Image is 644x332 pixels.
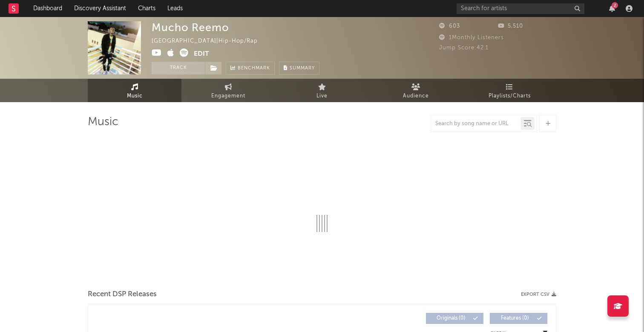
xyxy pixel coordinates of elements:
[279,62,319,74] button: Summary
[403,91,429,101] span: Audience
[439,23,460,29] span: 603
[88,289,157,300] span: Recent DSP Releases
[211,91,245,101] span: Engagement
[152,21,229,34] div: Mucho Reemo
[290,66,315,71] span: Summary
[316,91,328,101] span: Live
[226,62,275,74] a: Benchmark
[521,292,556,297] button: Export CSV
[612,2,618,9] div: 2
[194,49,209,59] button: Edit
[609,5,615,12] button: 2
[152,62,205,74] button: Track
[489,91,531,101] span: Playlists/Charts
[181,79,275,102] a: Engagement
[431,120,521,127] input: Search by song name or URL
[275,79,369,102] a: Live
[498,23,523,29] span: 5,510
[431,316,471,321] span: Originals ( 0 )
[369,79,463,102] a: Audience
[238,63,270,74] span: Benchmark
[490,313,547,324] button: Features(0)
[457,3,584,14] input: Search for artists
[127,91,143,101] span: Music
[152,36,267,46] div: [GEOGRAPHIC_DATA] | Hip-Hop/Rap
[463,79,556,102] a: Playlists/Charts
[439,45,489,51] span: Jump Score: 42.1
[426,313,483,324] button: Originals(0)
[88,79,181,102] a: Music
[439,35,504,40] span: 1 Monthly Listeners
[495,316,535,321] span: Features ( 0 )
